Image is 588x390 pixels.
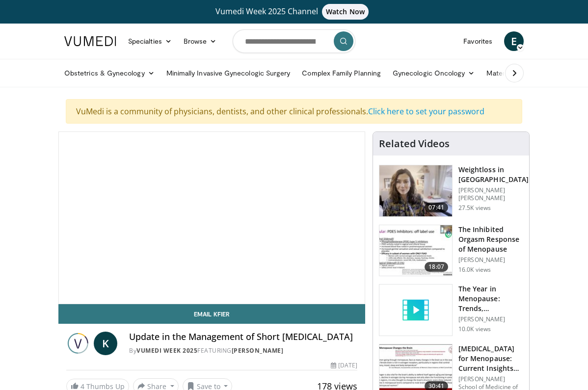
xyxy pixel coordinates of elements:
[387,63,481,83] a: Gynecologic Oncology
[331,361,357,370] div: [DATE]
[379,138,450,150] h4: Related Videos
[379,284,523,336] a: The Year in Menopause: Trends, Controversies & Future Directions [PERSON_NAME] 10.0K views
[458,266,491,274] p: 16.0K views
[425,262,448,272] span: 18:07
[458,315,523,323] p: [PERSON_NAME]
[379,165,523,217] a: 07:41 Weightloss in [GEOGRAPHIC_DATA] [PERSON_NAME] [PERSON_NAME] 27.5K views
[457,31,498,51] a: Favorites
[368,106,484,117] a: Click here to set your password
[59,132,365,304] video-js: Video Player
[58,304,365,324] a: Email Kfier
[66,332,90,355] img: Vumedi Week 2025
[129,346,357,355] div: By FEATURING
[160,63,296,83] a: Minimally Invasive Gynecologic Surgery
[458,325,491,333] p: 10.0K views
[178,31,223,51] a: Browse
[296,63,387,83] a: Complex Family Planning
[232,346,284,355] a: [PERSON_NAME]
[64,36,116,46] img: VuMedi Logo
[122,31,178,51] a: Specialties
[379,285,452,336] img: video_placeholder_short.svg
[425,203,448,212] span: 07:41
[379,165,452,216] img: 9983fed1-7565-45be-8934-aef1103ce6e2.150x105_q85_crop-smart_upscale.jpg
[66,99,522,124] div: VuMedi is a community of physicians, dentists, and other clinical professionals.
[481,63,570,83] a: Maternal–Fetal Medicine
[458,344,523,373] h3: [MEDICAL_DATA] for Menopause: Current Insights and Futu…
[458,256,523,264] p: [PERSON_NAME]
[379,225,452,276] img: 283c0f17-5e2d-42ba-a87c-168d447cdba4.150x105_q85_crop-smart_upscale.jpg
[458,186,529,202] p: [PERSON_NAME] [PERSON_NAME]
[458,284,523,313] h3: The Year in Menopause: Trends, Controversies & Future Directions
[58,4,530,20] a: Vumedi Week 2025 ChannelWatch Now
[136,346,197,355] a: Vumedi Week 2025
[94,332,117,355] a: K
[458,165,529,184] h3: Weightloss in [GEOGRAPHIC_DATA]
[129,332,357,342] h4: Update in the Management of Short [MEDICAL_DATA]
[458,204,491,212] p: 27.5K views
[379,225,523,277] a: 18:07 The Inhibited Orgasm Response of Menopause [PERSON_NAME] 16.0K views
[504,31,524,51] a: E
[322,4,369,20] span: Watch Now
[58,63,160,83] a: Obstetrics & Gynecology
[233,29,355,53] input: Search topics, interventions
[458,225,523,254] h3: The Inhibited Orgasm Response of Menopause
